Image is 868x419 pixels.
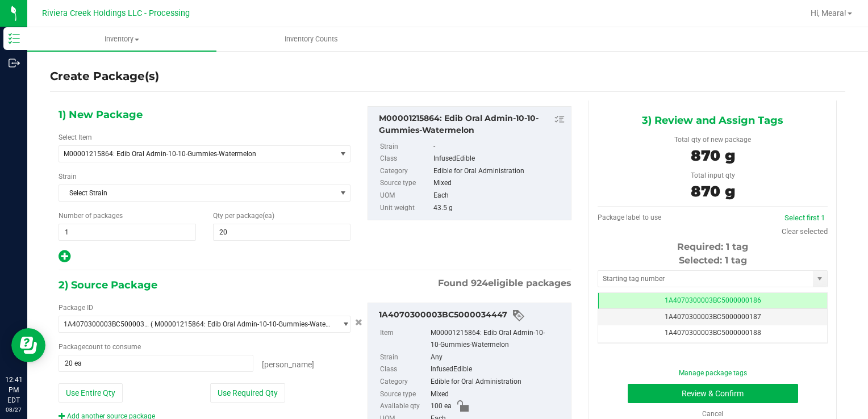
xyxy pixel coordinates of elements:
[210,383,285,403] button: Use Required Qty
[380,141,431,153] label: Strain
[262,360,314,369] span: [PERSON_NAME]
[5,375,22,405] p: 12:41 PM EDT
[380,202,431,215] label: Unit weight
[59,383,123,403] button: Use Entire Qty
[431,400,452,413] span: 100 ea
[64,150,321,158] span: M00001215864: Edib Oral Admin-10-10-Gummies-Watermelon
[433,190,566,202] div: Each
[59,224,195,240] input: 1
[691,146,735,165] span: 870 g
[380,177,431,190] label: Source type
[59,304,93,312] span: Package ID
[380,400,428,413] label: Available qty
[380,376,428,388] label: Category
[352,315,366,331] button: Cancel button
[59,343,141,351] span: Package to consume
[813,271,827,287] span: select
[59,276,157,294] span: 2) Source Package
[85,343,103,351] span: count
[9,33,20,44] inline-svg: Inventory
[433,177,566,190] div: Mixed
[27,34,216,44] span: Inventory
[380,327,428,351] label: Item
[431,351,565,364] div: Any
[665,313,761,321] span: 1A4070300003BC5000000187
[665,329,761,337] span: 1A4070300003BC5000000188
[42,9,190,18] span: Riviera Creek Holdings LLC - Processing
[665,296,761,304] span: 1A4070300003BC5000000186
[214,224,350,240] input: 20
[433,153,566,165] div: InfusedEdible
[784,213,825,222] a: Select first 1
[677,241,748,252] span: Required: 1 tag
[336,185,350,201] span: select
[380,363,428,376] label: Class
[9,57,20,69] inline-svg: Outbound
[379,112,565,136] div: M00001215864: Edib Oral Admin-10-10-Gummies-Watermelon
[59,185,336,201] span: Select Strain
[431,388,565,401] div: Mixed
[11,328,45,362] iframe: Resource center
[471,278,488,288] span: 924
[702,410,723,418] a: Cancel
[628,384,798,403] button: Review & Confirm
[782,227,828,236] a: Clear selected
[380,190,431,202] label: UOM
[151,320,331,328] span: ( M00001215864: Edib Oral Admin-10-10-Gummies-Watermelon )
[59,212,123,220] span: Number of packages
[380,351,428,364] label: Strain
[598,213,661,221] span: Package label to use
[679,369,747,377] a: Manage package tags
[269,34,353,44] span: Inventory Counts
[811,9,846,18] span: Hi, Meara!
[213,212,274,220] span: Qty per package
[438,276,571,290] span: Found eligible packages
[433,202,566,215] div: 43.5 g
[216,27,406,51] a: Inventory Counts
[336,146,350,162] span: select
[431,327,565,351] div: M00001215864: Edib Oral Admin-10-10-Gummies-Watermelon
[679,255,747,266] span: Selected: 1 tag
[59,171,77,182] label: Strain
[5,405,22,414] p: 08/27
[598,271,813,287] input: Starting tag number
[431,363,565,376] div: InfusedEdible
[431,376,565,388] div: Edible for Oral Administration
[336,316,350,332] span: select
[262,212,274,220] span: (ea)
[379,309,565,322] div: 1A4070300003BC5000034447
[59,255,70,263] span: Add new output
[691,171,735,179] span: Total input qty
[380,388,428,401] label: Source type
[59,132,92,143] label: Select Item
[64,320,151,328] span: 1A4070300003BC5000034447
[50,68,159,85] h4: Create Package(s)
[59,355,253,371] input: 20 ea
[642,112,783,129] span: 3) Review and Assign Tags
[27,27,216,51] a: Inventory
[433,165,566,178] div: Edible for Oral Administration
[674,136,751,144] span: Total qty of new package
[380,165,431,178] label: Category
[433,141,566,153] div: -
[59,106,143,123] span: 1) New Package
[380,153,431,165] label: Class
[691,182,735,200] span: 870 g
